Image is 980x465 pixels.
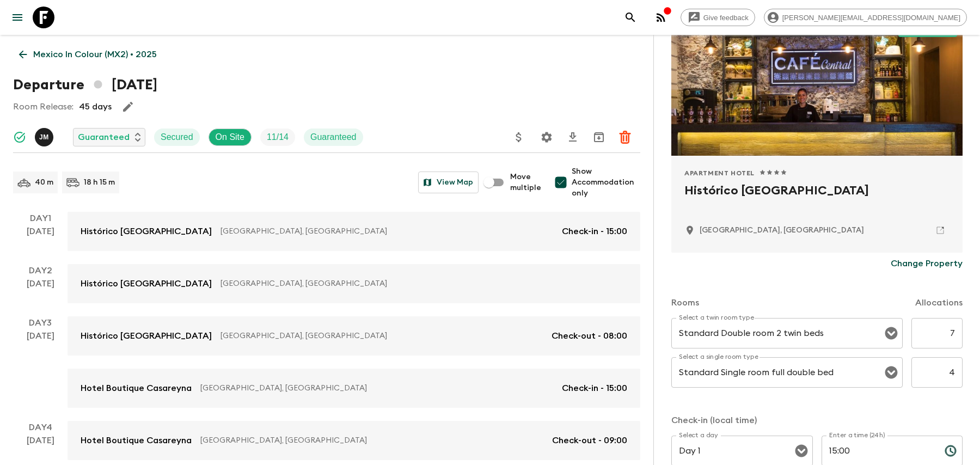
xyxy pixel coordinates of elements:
p: Hotel Boutique Casareyna [81,382,192,395]
p: Allocations [915,296,963,309]
p: [GEOGRAPHIC_DATA], [GEOGRAPHIC_DATA] [220,278,618,289]
div: Secured [154,129,200,146]
h2: Histórico [GEOGRAPHIC_DATA] [684,182,950,217]
a: Mexico In Colour (MX2) • 2025 [13,44,163,65]
p: On Site [216,131,244,144]
button: search adventures [620,7,641,28]
h1: Departure [DATE] [13,74,157,96]
button: Settings [536,126,558,148]
p: Secured [161,131,193,144]
label: Enter a time (24h) [829,431,885,440]
button: Archive (Completed, Cancelled or Unsynced Departures only) [588,126,610,148]
p: Day 1 [13,212,68,225]
div: [PERSON_NAME][EMAIL_ADDRESS][DOMAIN_NAME] [764,9,967,26]
span: Give feedback [697,14,755,22]
button: Open [884,326,899,341]
p: Check-out - 08:00 [552,329,627,342]
span: Jocelyn Muñoz [35,131,56,140]
button: Change Property [891,253,963,274]
p: Histórico [GEOGRAPHIC_DATA] [81,225,212,238]
p: Check-in - 15:00 [562,225,627,238]
span: [PERSON_NAME][EMAIL_ADDRESS][DOMAIN_NAME] [776,14,966,22]
a: Histórico [GEOGRAPHIC_DATA][GEOGRAPHIC_DATA], [GEOGRAPHIC_DATA]Check-in - 15:00 [68,212,640,251]
div: [DATE] [27,329,54,408]
p: Hotel Boutique Casareyna [81,434,192,447]
button: View Map [418,172,479,193]
a: Hotel Boutique Casareyna[GEOGRAPHIC_DATA], [GEOGRAPHIC_DATA]Check-out - 09:00 [68,421,640,460]
p: Mexico In Colour (MX2) • 2025 [33,48,157,61]
a: Hotel Boutique Casareyna[GEOGRAPHIC_DATA], [GEOGRAPHIC_DATA]Check-in - 15:00 [68,369,640,408]
button: Download CSV [562,126,584,148]
p: 45 days [79,100,112,113]
button: Open [794,443,809,458]
p: [GEOGRAPHIC_DATA], [GEOGRAPHIC_DATA] [220,226,553,237]
button: Choose time, selected time is 3:00 PM [940,440,961,462]
label: Select a single room type [679,352,758,362]
a: Histórico [GEOGRAPHIC_DATA][GEOGRAPHIC_DATA], [GEOGRAPHIC_DATA]Check-out - 08:00 [68,316,640,356]
p: Change Property [891,257,963,270]
div: Photo of Histórico Central Mexico City [671,14,963,156]
a: Histórico [GEOGRAPHIC_DATA][GEOGRAPHIC_DATA], [GEOGRAPHIC_DATA] [68,264,640,303]
p: Day 2 [13,264,68,277]
p: [GEOGRAPHIC_DATA], [GEOGRAPHIC_DATA] [220,331,543,341]
label: Select a twin room type [679,313,754,322]
p: Histórico [GEOGRAPHIC_DATA] [81,329,212,342]
a: Give feedback [681,9,755,26]
p: Histórico [GEOGRAPHIC_DATA] [81,277,212,290]
p: Day 3 [13,316,68,329]
button: Open [884,365,899,380]
span: Apartment Hotel [684,169,755,178]
p: 40 m [35,177,53,188]
p: J M [39,133,49,142]
span: Move multiple [510,172,541,193]
p: Guaranteed [78,131,130,144]
p: Check-in (local time) [671,414,963,427]
button: Update Price, Early Bird Discount and Costs [508,126,530,148]
p: Check-out - 09:00 [552,434,627,447]
p: Room Release: [13,100,73,113]
p: Guaranteed [310,131,357,144]
label: Select a day [679,431,718,440]
button: menu [7,7,28,28]
p: 18 h 15 m [84,177,115,188]
div: [DATE] [27,225,54,251]
p: [GEOGRAPHIC_DATA], [GEOGRAPHIC_DATA] [200,383,553,394]
button: JM [35,128,56,146]
p: [GEOGRAPHIC_DATA], [GEOGRAPHIC_DATA] [200,435,543,446]
p: Day 4 [13,421,68,434]
p: Rooms [671,296,699,309]
div: Trip Fill [260,129,295,146]
div: [DATE] [27,277,54,303]
svg: Synced Successfully [13,131,26,144]
p: Check-in - 15:00 [562,382,627,395]
div: On Site [209,129,252,146]
span: Show Accommodation only [572,166,640,199]
button: Delete [614,126,636,148]
p: Mexico City, Mexico [700,225,864,236]
p: 11 / 14 [267,131,289,144]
